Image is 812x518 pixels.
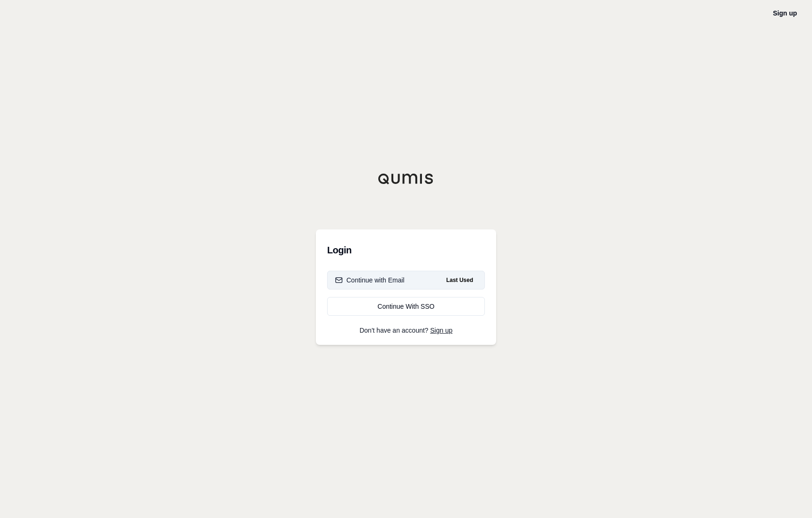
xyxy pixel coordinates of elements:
[327,297,485,316] a: Continue With SSO
[443,274,477,286] span: Last Used
[430,327,452,334] a: Sign up
[327,241,485,259] h3: Login
[327,271,485,289] button: Continue with EmailLast Used
[327,327,485,334] p: Don't have an account?
[335,275,405,285] div: Continue with Email
[773,9,797,17] a: Sign up
[335,302,477,311] div: Continue With SSO
[378,173,434,184] img: Qumis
